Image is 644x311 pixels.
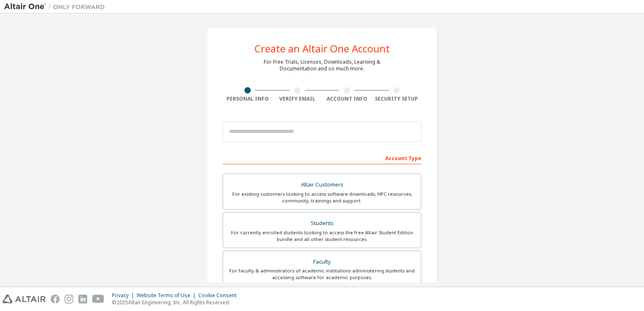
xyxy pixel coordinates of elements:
[254,44,390,54] div: Create an Altair One Account
[65,295,73,303] img: instagram.svg
[372,96,422,102] div: Security Setup
[273,96,322,102] div: Verify Email
[228,267,416,281] div: For faculty & administrators of academic institutions administering students and accessing softwa...
[228,218,416,229] div: Students
[3,295,46,303] img: altair_logo.svg
[223,96,273,102] div: Personal Info
[228,229,416,243] div: For currently enrolled students looking to access the free Altair Student Edition bundle and all ...
[137,292,198,299] div: Website Terms of Use
[112,292,137,299] div: Privacy
[264,59,380,72] div: For Free Trials, Licenses, Downloads, Learning & Documentation and so much more.
[92,295,104,303] img: youtube.svg
[78,295,87,303] img: linkedin.svg
[4,3,109,11] img: Altair One
[198,292,241,299] div: Cookie Consent
[223,151,421,164] div: Account Type
[228,191,416,204] div: For existing customers looking to access software downloads, HPC resources, community, trainings ...
[112,299,241,306] p: © 2025 Altair Engineering, Inc. All Rights Reserved.
[51,295,60,303] img: facebook.svg
[228,179,416,191] div: Altair Customers
[322,96,372,102] div: Account Info
[228,256,416,268] div: Faculty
